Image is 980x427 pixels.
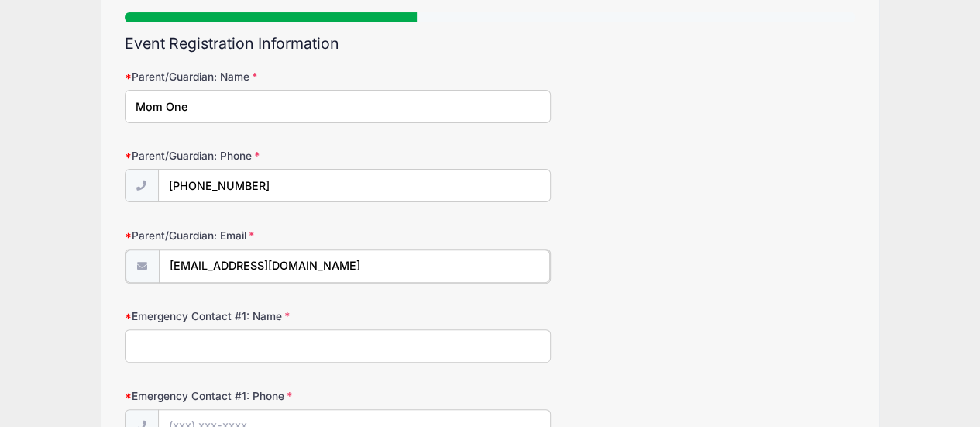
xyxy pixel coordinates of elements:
[125,228,369,243] label: Parent/Guardian: Email
[125,148,369,164] label: Parent/Guardian: Phone
[125,35,856,53] h2: Event Registration Information
[125,69,369,84] label: Parent/Guardian: Name
[159,250,550,283] input: email@email.com
[158,169,551,202] input: (xxx) xxx-xxxx
[125,388,369,404] label: Emergency Contact #1: Phone
[125,308,369,324] label: Emergency Contact #1: Name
